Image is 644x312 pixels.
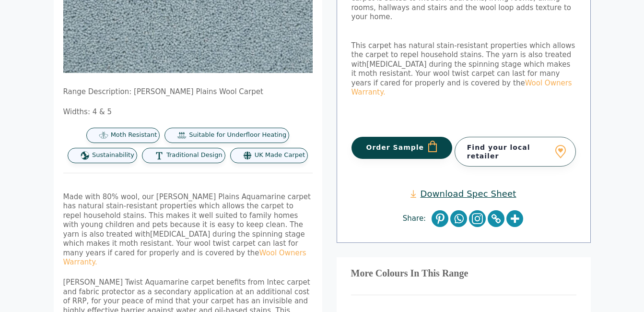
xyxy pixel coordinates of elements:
[455,137,576,167] a: Find your local retailer
[63,192,154,201] span: Made with 80% wool, our
[410,188,516,199] a: Download Spec Sheet
[432,210,448,227] a: Pinterest
[366,60,426,69] span: [MEDICAL_DATA]
[150,230,210,239] span: [MEDICAL_DATA]
[63,87,313,97] p: Range Description: [PERSON_NAME] Plains Wool Carpet
[403,214,431,224] span: Share:
[111,131,157,139] span: Moth Resistant
[351,137,453,159] button: Order Sample
[351,79,572,97] a: Wool Owners Warranty.
[351,60,572,97] span: during the spinning stage which makes it moth resistant. Your wool twist carpet can last for many...
[189,131,286,139] span: Suitable for Underfloor Heating
[351,41,575,69] span: This carpet has natural stain-resistant properties which allows the carpet to repel household sta...
[351,272,576,276] h3: More Colours In This Range
[63,230,306,267] span: during the spinning stage which makes it moth resistant. Your wool twist carpet can last for many...
[63,249,306,267] a: Wool Owners Warranty.
[63,192,311,239] span: [PERSON_NAME] Plains Aquamarine carpet has natural stain-resistant properties which allows the ca...
[166,151,222,159] span: Traditional Design
[506,210,523,227] a: More
[469,210,486,227] a: Instagram
[63,108,313,117] p: Widths: 4 & 5
[92,151,134,159] span: Sustainability
[488,210,504,227] a: Copy Link
[450,210,467,227] a: Whatsapp
[255,151,305,159] span: UK Made Carpet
